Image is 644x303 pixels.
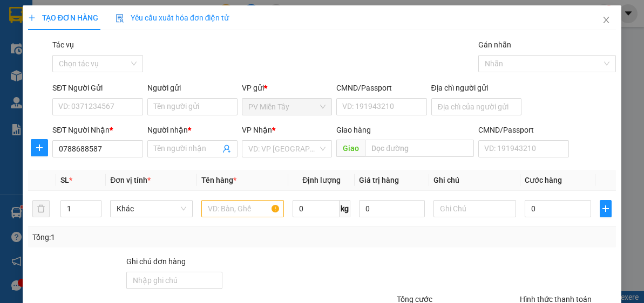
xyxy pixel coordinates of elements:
input: Dọc đường [365,140,474,157]
span: Đơn vị tính [110,176,151,184]
span: plus [28,14,36,22]
div: Tổng: 1 [32,231,250,243]
div: SĐT Người Gửi [52,82,143,94]
span: Định lượng [302,176,341,184]
span: Khác [117,201,186,217]
div: Địa chỉ người gửi [431,82,521,94]
span: PV Miền Tây [248,99,326,115]
div: SĐT Người Nhận [52,124,143,136]
span: Giao hàng [336,126,371,134]
input: Địa chỉ của người gửi [431,98,521,115]
div: Người nhận [147,124,238,136]
span: user-add [222,144,231,153]
div: VP gửi [242,82,332,94]
div: CMND/Passport [336,82,426,94]
button: plus [600,200,612,217]
input: Ghi chú đơn hàng [126,272,222,289]
span: TẠO ĐƠN HÀNG [28,13,98,22]
span: SL [60,176,69,184]
img: icon [116,14,124,23]
div: Người gửi [147,82,238,94]
th: Ghi chú [429,170,520,191]
span: plus [31,143,48,152]
label: Gán nhãn [478,40,511,49]
span: plus [600,204,612,213]
span: VP Nhận [242,126,272,134]
label: Ghi chú đơn hàng [126,257,186,266]
button: delete [32,200,50,217]
span: Giá trị hàng [359,176,399,184]
div: CMND/Passport [478,124,568,136]
span: Tên hàng [201,176,236,184]
span: Giao [336,140,365,157]
input: 0 [359,200,425,217]
span: kg [340,200,350,217]
input: VD: Bàn, Ghế [201,200,284,217]
input: Ghi Chú [433,200,516,217]
button: Close [591,5,621,36]
label: Tác vụ [52,40,74,49]
button: plus [31,139,48,156]
span: Cước hàng [525,176,562,184]
span: Yêu cầu xuất hóa đơn điện tử [116,13,229,22]
span: close [602,16,611,24]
